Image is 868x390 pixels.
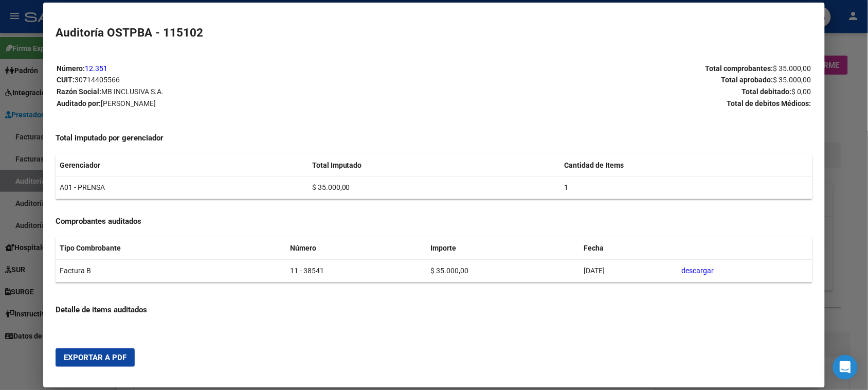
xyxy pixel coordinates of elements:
[57,74,433,86] p: CUIT:
[101,87,164,96] span: MB INCLUSIVA S.A.
[560,154,812,176] th: Cantidad de Items
[773,76,811,84] span: $ 35.000,00
[75,76,120,84] span: 30714405566
[56,24,812,42] h2: Auditoría OSTPBA - 115102
[56,216,812,227] h4: Comprobantes auditados
[56,176,308,199] td: A01 - PRENSA
[286,260,426,282] td: 11 - 38541
[773,64,811,73] span: $ 35.000,00
[101,99,156,108] span: [PERSON_NAME]
[308,154,560,176] th: Total Imputado
[56,260,286,282] td: Factura B
[435,74,811,86] p: Total aprobado:
[435,86,811,98] p: Total debitado:
[560,176,812,199] td: 1
[64,353,126,362] span: Exportar a PDF
[286,237,426,259] th: Número
[85,64,107,73] a: 12.351
[580,237,677,259] th: Fecha
[435,98,811,110] p: Total de debitos Médicos:
[792,87,811,96] span: $ 0,00
[580,260,677,282] td: [DATE]
[833,355,858,380] div: Open Intercom Messenger
[56,154,308,176] th: Gerenciador
[56,348,135,367] button: Exportar a PDF
[56,237,286,259] th: Tipo Combrobante
[426,237,580,259] th: Importe
[308,176,560,199] td: $ 35.000,00
[681,267,714,275] a: descargar
[435,63,811,75] p: Total comprobantes:
[426,260,580,282] td: $ 35.000,00
[56,304,812,316] h4: Detalle de items auditados
[57,86,433,98] p: Razón Social:
[56,132,812,144] h4: Total imputado por gerenciador
[57,98,433,110] p: Auditado por:
[57,63,433,75] p: Número:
